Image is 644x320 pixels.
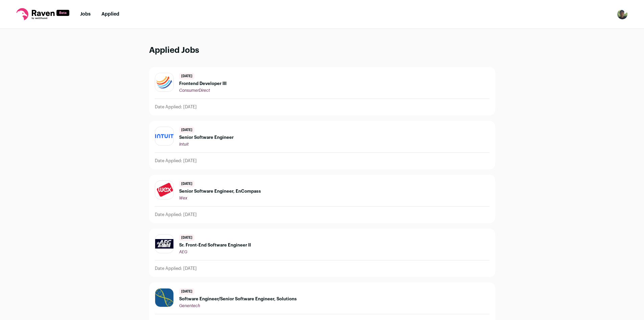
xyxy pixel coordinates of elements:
a: [DATE] Senior Software Engineer Intuit Date Applied: [DATE] [149,121,495,169]
a: [DATE] Sr. Front-End Software Engineer II AEG Date Applied: [DATE] [149,229,495,277]
button: Open dropdown [617,9,628,20]
img: db72bdd237bd360027c7390b3b27fc42b6b3f2a38084008ea7e72d4700ef8ce4 [155,239,173,249]
p: Date Applied: [DATE] [155,158,197,164]
p: Date Applied: [DATE] [155,104,197,110]
p: Date Applied: [DATE] [155,212,197,217]
span: Genentech [179,304,200,308]
span: AEG [179,250,187,254]
img: 8d63f9866fb0815028e6d1befd0c0e62ca6bfcaee3c685c965acf76aedad70b2.jpg [155,73,173,91]
span: [DATE] [179,127,194,133]
span: Wex [179,196,187,200]
span: [DATE] [179,234,194,241]
a: Applied [101,12,119,17]
img: 063e6e21db467e0fea59c004443fc3bf10cf4ada0dac12847339c93fdb63647b.png [155,134,173,138]
img: 10216056-medium_jpg [617,9,628,20]
span: [DATE] [179,73,194,80]
span: Senior Software Engineer, EnCompass [179,189,261,194]
span: Sr. Front-End Software Engineer II [179,242,251,248]
img: 6ab67cd2cf17fd0d0cc382377698315955706a931088c98580e57bcffc808660.jpg [155,182,173,197]
h1: Applied Jobs [149,45,495,56]
span: [DATE] [179,288,194,295]
span: ConsumerDirect [179,88,210,92]
span: Senior Software Engineer [179,135,234,140]
a: Jobs [80,12,91,17]
span: [DATE] [179,180,194,187]
a: [DATE] Frontend Developer III ConsumerDirect Date Applied: [DATE] [149,67,495,115]
span: Intuit [179,142,189,146]
a: [DATE] Senior Software Engineer, EnCompass Wex Date Applied: [DATE] [149,175,495,223]
span: Frontend Developer III [179,81,226,86]
p: Date Applied: [DATE] [155,266,197,271]
img: 5b886109a0c4126ebd98aa3b9cf30b7b3884af138c35b0e1848bdb7c956912b5.jpg [155,289,173,307]
span: Software Engineer/Senior Software Engineer, Solutions [179,296,297,302]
